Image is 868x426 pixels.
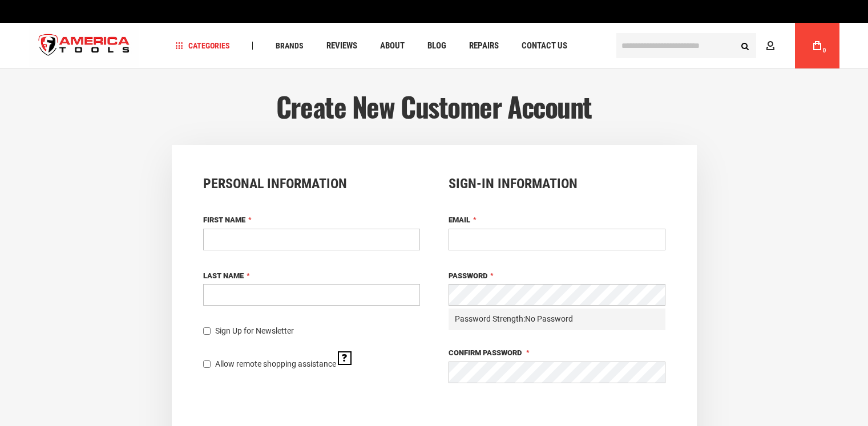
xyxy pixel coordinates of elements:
[203,271,244,280] span: Last Name
[203,176,347,192] span: Personal Information
[464,38,504,54] a: Repairs
[734,35,756,56] button: Search
[271,38,309,54] a: Brands
[29,25,140,67] a: store logo
[806,23,828,68] a: 0
[170,38,235,54] a: Categories
[522,42,567,50] span: Contact Us
[516,38,572,54] a: Contact Us
[823,47,826,54] span: 0
[276,42,304,50] span: Brands
[469,42,499,50] span: Repairs
[326,42,357,50] span: Reviews
[427,42,446,50] span: Blog
[203,216,245,224] span: First Name
[375,38,410,54] a: About
[215,359,336,368] span: Allow remote shopping assistance
[449,271,487,280] span: Password
[175,42,230,50] span: Categories
[215,326,294,335] span: Sign Up for Newsletter
[449,348,522,357] span: Confirm Password
[525,314,573,323] span: No Password
[29,25,140,67] img: America Tools
[276,86,592,127] span: Create New Customer Account
[321,38,362,54] a: Reviews
[449,309,665,330] div: Password Strength:
[449,176,578,192] span: Sign-in Information
[380,42,405,50] span: About
[422,38,451,54] a: Blog
[449,216,470,224] span: Email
